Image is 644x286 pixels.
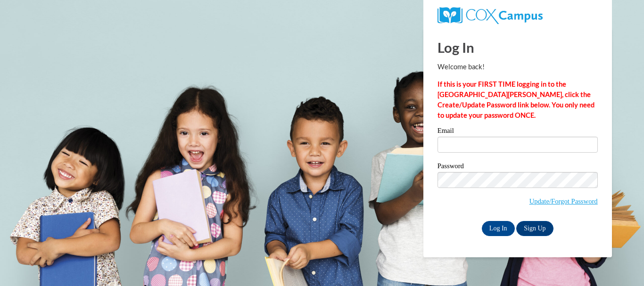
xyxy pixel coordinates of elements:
a: Sign Up [516,221,553,236]
p: Welcome back! [438,62,598,72]
a: Update/Forgot Password [529,197,598,205]
label: Email [438,127,598,137]
a: COX Campus [438,11,543,19]
label: Password [438,163,598,172]
input: Log In [482,221,515,236]
strong: If this is your FIRST TIME logging in to the [GEOGRAPHIC_DATA][PERSON_NAME], click the Create/Upd... [438,80,594,119]
h1: Log In [438,38,598,57]
img: COX Campus [438,7,543,24]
